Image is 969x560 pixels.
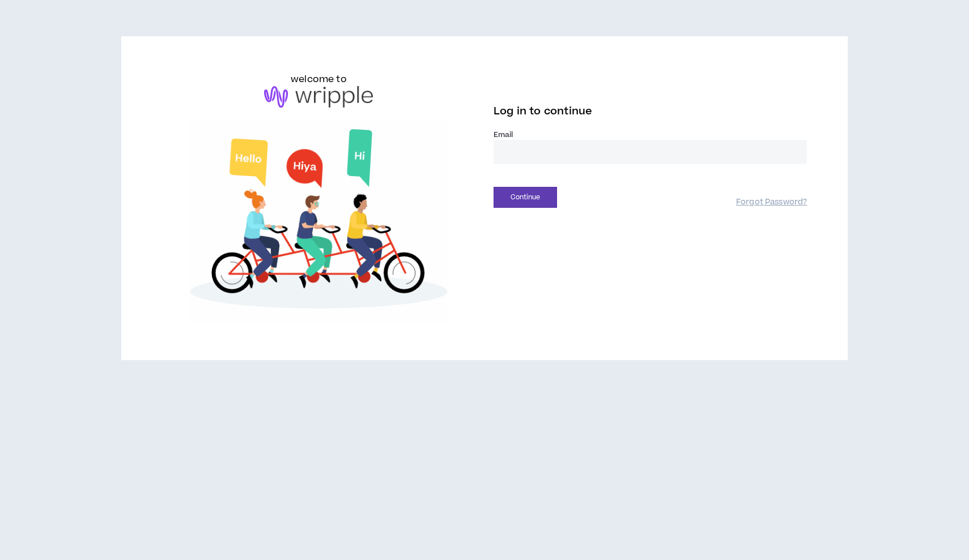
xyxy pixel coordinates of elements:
[291,72,347,86] h6: welcome to
[736,197,807,208] a: Forgot Password?
[494,130,807,140] label: Email
[494,187,557,208] button: Continue
[264,86,373,108] img: logo-brand.png
[162,119,475,324] img: Welcome to Wripple
[494,104,592,118] span: Log in to continue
